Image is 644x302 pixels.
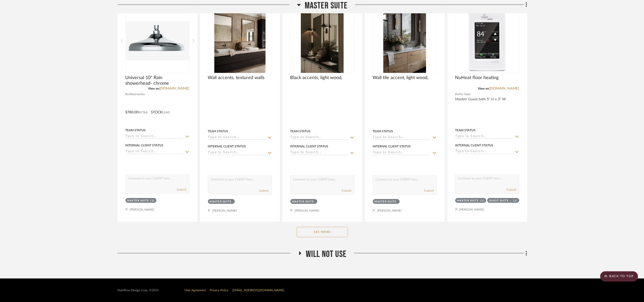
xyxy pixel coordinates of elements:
span: Waterworks [129,92,145,97]
div: Internal Client Status [373,144,411,149]
div: Team Status [125,128,146,133]
button: Submit [342,188,352,193]
div: Internal Client Status [208,144,246,149]
div: Internal Client Status [290,144,329,149]
div: Internal Client Status [125,143,164,148]
img: Wall tile accent, light wood, [383,9,426,73]
input: Type to Search… [455,149,513,154]
div: Master Suite [292,200,314,204]
div: (1) [513,199,518,203]
button: Submit [424,188,434,193]
span: By [125,92,129,97]
span: NU Heat [459,92,471,97]
div: Internal Client Status [455,143,493,148]
input: Type to Search… [373,150,431,155]
span: By [455,92,459,97]
a: [DOMAIN_NAME] [160,87,189,90]
span: View on [478,87,489,90]
div: Master Suite [127,199,149,203]
div: Team Status [373,129,393,134]
img: Black accents, light wood, [301,9,343,73]
a: Privacy Policy [210,289,229,292]
input: Type to Search… [290,135,348,140]
a: User Agreement [185,289,206,292]
input: Type to Search… [125,149,183,154]
div: 0 [208,9,272,73]
button: See More [297,227,348,237]
input: Type to Search… [290,150,348,155]
input: Type to Search… [208,150,266,155]
div: Master Suite [375,200,397,204]
button: Submit [259,188,269,193]
button: Submit [177,187,187,192]
img: NuHeat floor heating [456,9,519,72]
div: Team Status [455,128,476,133]
div: Master Suite [457,199,479,203]
div: StyleRow Design Corp. ©2025 [118,288,159,292]
span: Black accents, light wood, [290,75,343,81]
a: [EMAIL_ADDRESS][DOMAIN_NAME] [233,289,284,292]
img: Universal 10" Rain showerhead- chrome [126,21,189,60]
div: Team Status [290,129,311,134]
button: Submit [507,187,516,192]
span: Wall accents, textured walls [208,75,265,81]
span: NuHeat floor heating [455,75,499,81]
input: Type to Search… [208,135,266,140]
span: will NOT use [306,249,346,260]
input: Type to Search… [373,135,431,140]
div: Team Status [208,129,228,134]
scroll-to-top-button: BACK TO TOP [600,271,638,282]
img: Wall accents, textured walls [214,9,266,73]
div: (1) [151,199,155,203]
div: Guest Suite bath #2 [489,199,512,203]
input: Type to Search… [455,134,513,139]
span: View on [148,87,160,90]
span: Wall tile accent, light wood, [373,75,429,81]
div: 0 [373,9,437,73]
a: [DOMAIN_NAME] [489,87,519,90]
div: (1) [480,199,485,203]
div: 0 [291,9,354,73]
input: Type to Search… [125,134,183,139]
span: Universal 10" Rain showerhead- chrome [125,75,189,86]
div: Master Suite [210,200,232,204]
